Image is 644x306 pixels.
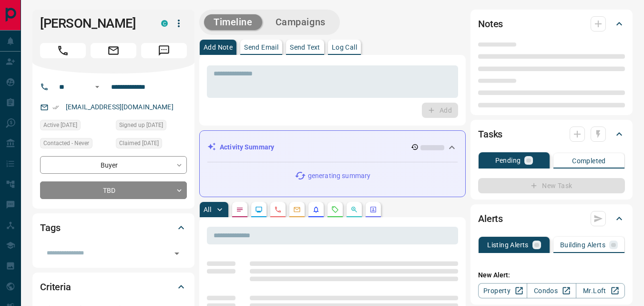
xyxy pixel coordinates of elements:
svg: Requests [331,206,339,213]
p: Log Call [332,44,357,51]
p: Pending [495,157,521,164]
button: Campaigns [266,14,335,30]
p: Listing Alerts [487,242,529,248]
a: Condos [527,283,576,298]
p: Completed [572,158,606,164]
p: Send Text [290,44,320,51]
span: Claimed [DATE] [119,138,159,148]
svg: Listing Alerts [312,206,320,213]
div: Tasks [478,123,625,146]
button: Open [92,81,103,93]
span: Call [40,43,86,58]
h2: Alerts [478,211,503,226]
div: Thu Mar 20 2025 [40,120,111,133]
span: Message [141,43,187,58]
h2: Criteria [40,279,71,295]
div: condos.ca [161,20,168,27]
svg: Agent Actions [369,206,377,213]
a: Mr.Loft [576,283,625,298]
div: Tags [40,216,187,239]
p: All [204,206,211,213]
p: Add Note [204,44,233,51]
span: Contacted - Never [43,138,89,148]
svg: Calls [274,206,282,213]
button: Open [170,247,184,260]
p: Activity Summary [220,142,274,152]
div: Wed Dec 25 2024 [116,138,187,151]
svg: Notes [236,206,244,213]
div: Activity Summary [207,138,458,156]
div: Tue Dec 24 2024 [116,120,187,133]
button: Timeline [204,14,262,30]
div: Criteria [40,275,187,298]
p: Send Email [244,44,278,51]
p: generating summary [308,171,370,181]
div: Buyer [40,156,187,174]
div: Notes [478,12,625,35]
svg: Email Verified [52,104,59,111]
h2: Tasks [478,127,502,142]
a: Property [478,283,527,298]
h2: Tags [40,220,60,235]
div: Alerts [478,207,625,230]
span: Signed up [DATE] [119,120,163,130]
h1: [PERSON_NAME] [40,16,147,31]
span: Active [DATE] [43,120,77,130]
span: Email [91,43,136,58]
svg: Lead Browsing Activity [255,206,263,213]
a: [EMAIL_ADDRESS][DOMAIN_NAME] [66,103,174,111]
h2: Notes [478,16,503,32]
p: Building Alerts [560,242,605,248]
div: TBD [40,181,187,199]
svg: Opportunities [350,206,358,213]
p: New Alert: [478,270,625,280]
svg: Emails [293,206,301,213]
